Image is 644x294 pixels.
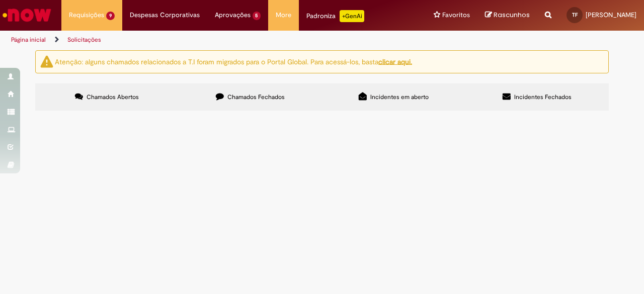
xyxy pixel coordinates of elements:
span: Despesas Corporativas [130,10,200,20]
ng-bind-html: Atenção: alguns chamados relacionados a T.I foram migrados para o Portal Global. Para acessá-los,... [55,57,412,66]
span: 9 [106,12,115,20]
ul: Trilhas de página [8,31,422,49]
span: Requisições [69,10,104,20]
span: 5 [253,12,261,20]
span: Chamados Fechados [227,93,285,101]
span: More [276,10,291,20]
span: Chamados Abertos [87,93,139,101]
span: Incidentes em aberto [370,93,429,101]
div: Padroniza [306,10,364,22]
a: Solicitações [67,36,101,44]
span: Aprovações [215,10,251,20]
span: Incidentes Fechados [514,93,572,101]
img: ServiceNow [1,5,53,25]
span: TF [572,12,578,18]
a: Rascunhos [485,11,530,20]
a: Página inicial [11,36,46,44]
span: Favoritos [442,10,470,20]
p: +GenAi [340,10,364,22]
span: Rascunhos [494,10,530,20]
a: clicar aqui. [378,57,412,66]
span: [PERSON_NAME] [586,11,636,19]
